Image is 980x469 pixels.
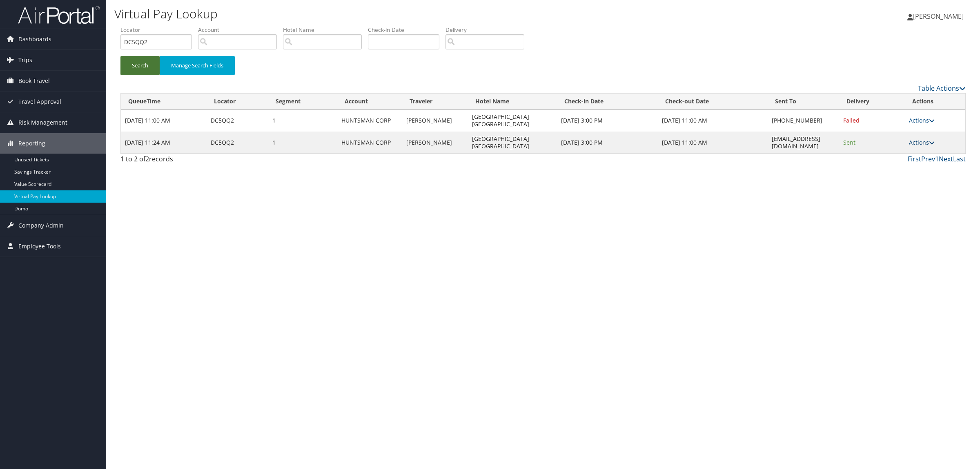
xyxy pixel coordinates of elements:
td: [DATE] 3:00 PM [557,109,658,132]
label: Account [198,26,283,34]
a: First [908,154,921,163]
th: Locator: activate to sort column ascending [207,94,268,109]
td: [PHONE_NUMBER] [768,109,839,132]
button: Manage Search Fields [160,56,235,75]
span: Employee Tools [18,236,61,257]
a: [PERSON_NAME] [907,4,972,29]
th: Traveler: activate to sort column ascending [402,94,468,109]
a: Actions [909,138,935,146]
a: Last [953,154,966,163]
span: Company Admin [18,215,64,236]
th: QueueTime: activate to sort column ascending [121,94,207,109]
td: [DATE] 11:00 AM [658,109,768,132]
span: Trips [18,50,32,70]
th: Account: activate to sort column ascending [337,94,402,109]
a: Prev [921,154,935,163]
th: Check-out Date: activate to sort column ascending [658,94,768,109]
label: Delivery [445,26,530,34]
th: Delivery: activate to sort column ascending [839,94,904,109]
td: HUNTSMAN CORP [337,132,402,154]
span: [PERSON_NAME] [913,12,964,21]
th: Sent To: activate to sort column ascending [768,94,839,109]
td: [DATE] 11:24 AM [121,132,207,154]
span: Book Travel [18,71,50,91]
th: Check-in Date: activate to sort column ascending [557,94,658,109]
td: [DATE] 11:00 AM [121,109,207,132]
th: Segment: activate to sort column ascending [268,94,337,109]
td: [GEOGRAPHIC_DATA] [GEOGRAPHIC_DATA] [468,132,557,154]
a: Actions [909,116,935,124]
label: Locator [120,26,198,34]
span: Dashboards [18,29,51,49]
span: Risk Management [18,112,67,133]
td: [DATE] 3:00 PM [557,132,658,154]
td: [DATE] 11:00 AM [658,132,768,154]
td: DC5QQ2 [207,132,268,154]
div: 1 to 2 of records [120,154,323,168]
a: Table Actions [918,84,966,93]
td: 1 [268,109,337,132]
th: Hotel Name: activate to sort column ascending [468,94,557,109]
span: Sent [843,138,855,146]
span: Failed [843,116,860,124]
td: DC5QQ2 [207,109,268,132]
h1: Virtual Pay Lookup [114,5,686,22]
th: Actions [905,94,965,109]
img: airportal-logo.png [18,5,100,25]
td: [EMAIL_ADDRESS][DOMAIN_NAME] [768,132,839,154]
span: 2 [145,154,149,163]
span: Travel Approval [18,92,61,112]
td: 1 [268,132,337,154]
td: HUNTSMAN CORP [337,109,402,132]
a: Next [939,154,953,163]
label: Check-in Date [368,26,445,34]
td: [PERSON_NAME] [402,132,468,154]
td: [GEOGRAPHIC_DATA] [GEOGRAPHIC_DATA] [468,109,557,132]
span: Reporting [18,133,45,154]
button: Search [120,56,160,75]
a: 1 [935,154,939,163]
label: Hotel Name [283,26,368,34]
td: [PERSON_NAME] [402,109,468,132]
